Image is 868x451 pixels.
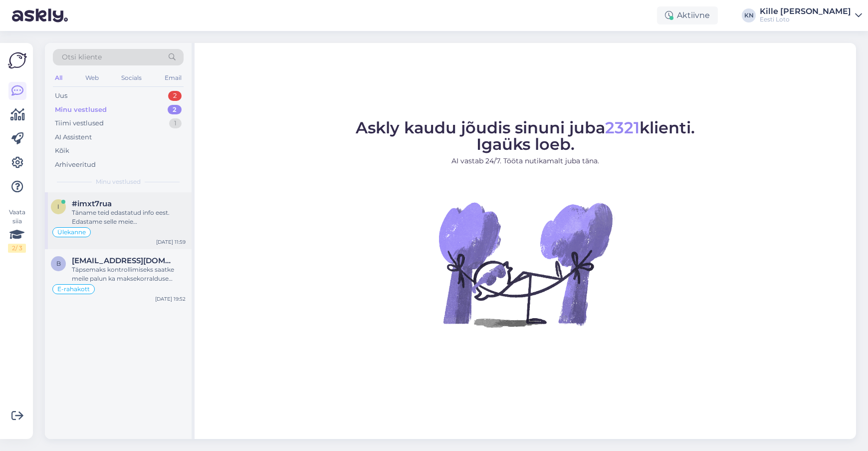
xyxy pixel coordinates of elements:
div: Eesti Loto [760,15,851,23]
span: Askly kaudu jõudis sinuni juba klienti. Igaüks loeb. [356,118,695,154]
p: AI vastab 24/7. Tööta nutikamalt juba täna. [356,156,695,166]
span: Minu vestlused [96,177,141,186]
div: Täname teid edastatud info eest. Edastame selle meie finantsosakonnale, kes kontrollib makse [PER... [72,208,186,226]
div: Kille [PERSON_NAME] [760,7,851,15]
a: Kille [PERSON_NAME]Eesti Loto [760,7,862,23]
div: Vaata siia [8,208,26,253]
div: AI Assistent [55,132,92,142]
span: b [56,260,61,267]
div: Uus [55,91,67,101]
div: 2 [168,105,182,115]
span: #imxt7rua [72,199,112,208]
div: Email [163,71,184,84]
div: [DATE] 19:52 [155,295,186,303]
div: Web [83,71,101,84]
div: Arhiveeritud [55,160,96,170]
div: 2 [168,91,182,101]
div: All [53,71,64,84]
div: Täpsemaks kontrollimiseks saatke meile palun ka maksekorralduse koopia. [72,265,186,283]
div: Aktiivne [657,6,718,24]
span: 2321 [605,118,640,137]
div: [DATE] 11:59 [156,238,186,246]
span: i [57,203,59,210]
div: Kõik [55,146,69,156]
div: Minu vestlused [55,105,107,115]
div: KN [742,8,756,22]
div: 2 / 3 [8,244,26,253]
div: Tiimi vestlused [55,118,104,128]
span: Ülekanne [57,229,86,235]
div: Socials [119,71,144,84]
img: Askly Logo [8,51,27,70]
span: Otsi kliente [62,52,102,62]
img: No Chat active [435,174,615,354]
span: bolsho_i@rambler.ru [72,256,176,265]
span: E-rahakott [57,286,90,292]
div: 1 [169,118,182,128]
